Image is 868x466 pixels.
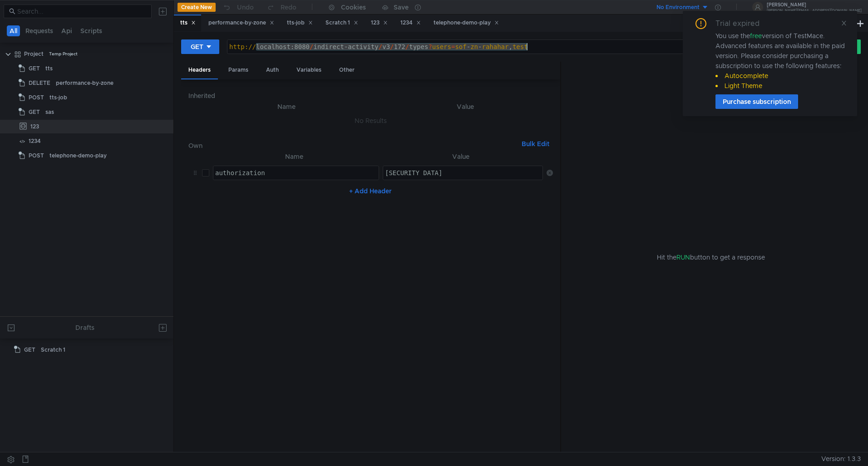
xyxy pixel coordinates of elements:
[29,149,44,162] span: POST
[45,105,54,119] div: sas
[29,76,50,90] span: DELETE
[49,47,78,61] div: Temp Project
[196,101,377,112] th: Name
[767,9,862,12] div: [PERSON_NAME][EMAIL_ADDRESS][DOMAIN_NAME]
[237,2,254,13] div: Undo
[289,62,329,78] div: Variables
[208,18,274,28] div: performance-by-zone
[287,18,313,28] div: tts-job
[23,25,56,36] button: Requests
[178,3,216,12] button: Create New
[821,452,861,466] span: Version: 1.3.3
[41,343,65,357] div: Scratch 1
[75,322,94,333] div: Drafts
[657,252,765,262] span: Hit the button to get a response
[715,81,846,91] li: Light Theme
[216,0,260,14] button: Undo
[181,39,219,54] button: GET
[78,25,105,36] button: Scripts
[325,18,358,28] div: Scratch 1
[332,62,362,78] div: Other
[209,151,379,162] th: Name
[371,18,388,28] div: 123
[24,343,35,357] span: GET
[656,3,700,12] div: No Environment
[221,62,256,78] div: Params
[767,3,862,7] div: [PERSON_NAME]
[180,18,196,28] div: tts
[188,90,553,101] h6: Inherited
[341,2,366,13] div: Cookies
[49,91,67,104] div: tts-job
[188,140,518,151] h6: Own
[56,76,113,90] div: performance-by-zone
[394,4,409,10] div: Save
[29,91,44,104] span: POST
[750,32,762,40] span: free
[518,138,553,149] button: Bulk Edit
[191,42,203,52] div: GET
[29,62,40,75] span: GET
[281,2,296,13] div: Redo
[345,186,395,196] button: + Add Header
[17,6,146,16] input: Search...
[434,18,499,28] div: telephone-demo-play
[260,0,303,14] button: Redo
[181,62,218,79] div: Headers
[676,253,690,261] span: RUN
[378,101,553,112] th: Value
[379,151,543,162] th: Value
[400,18,421,28] div: 1234
[59,25,75,36] button: Api
[715,31,846,91] div: You use the version of TestMace. Advanced features are available in the paid version. Please cons...
[715,18,770,29] div: Trial expired
[259,62,286,78] div: Auth
[715,94,798,109] button: Purchase subscription
[7,25,20,36] button: All
[29,134,41,148] div: 1234
[355,117,387,125] nz-embed-empty: No Results
[715,71,846,81] li: Autocomplete
[49,149,107,162] div: telephone-demo-play
[30,120,39,133] div: 123
[45,62,53,75] div: tts
[24,47,44,61] div: Project
[29,105,40,119] span: GET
